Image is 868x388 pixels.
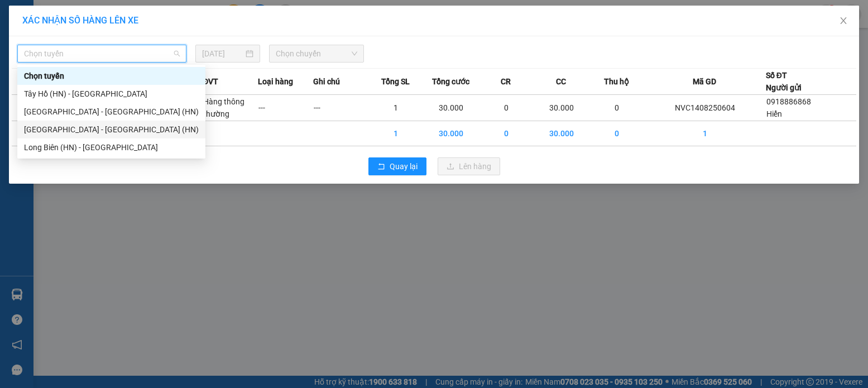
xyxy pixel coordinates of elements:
[766,97,811,106] span: 0918886868
[17,103,205,121] div: Thanh Hóa - Long Biên (HN)
[556,75,566,88] span: CC
[17,138,205,156] div: Long Biên (HN) - Thanh Hóa
[368,121,424,146] td: 1
[17,85,205,103] div: Tây Hồ (HN) - Thanh Hóa
[766,69,802,94] div: Số ĐT Người gửi
[534,121,589,146] td: 30.000
[313,75,340,88] span: Ghi chú
[17,67,205,85] div: Chọn tuyến
[381,75,410,88] span: Tổng SL
[644,121,766,146] td: 1
[432,75,469,88] span: Tổng cước
[693,75,716,88] span: Mã GD
[479,121,534,146] td: 0
[368,95,424,121] td: 1
[839,16,848,25] span: close
[438,157,500,175] button: uploadLên hàng
[203,75,218,88] span: ĐVT
[377,162,385,171] span: rollback
[276,45,357,62] span: Chọn chuyến
[828,6,859,37] button: Close
[368,157,426,175] button: rollbackQuay lại
[424,121,479,146] td: 30.000
[24,88,199,100] div: Tây Hồ (HN) - [GEOGRAPHIC_DATA]
[24,70,199,82] div: Chọn tuyến
[313,95,368,121] td: ---
[604,75,629,88] span: Thu hộ
[479,95,534,121] td: 0
[589,121,644,146] td: 0
[17,121,205,138] div: Thanh Hóa - Tây Hồ (HN)
[644,95,766,121] td: NVC1408250604
[202,47,244,60] input: 14/08/2025
[501,75,511,88] span: CR
[258,75,293,88] span: Loại hàng
[258,95,313,121] td: ---
[589,95,644,121] td: 0
[24,123,199,136] div: [GEOGRAPHIC_DATA] - [GEOGRAPHIC_DATA] (HN)
[22,15,138,26] span: XÁC NHẬN SỐ HÀNG LÊN XE
[203,95,258,121] td: Hàng thông thường
[24,141,199,154] div: Long Biên (HN) - [GEOGRAPHIC_DATA]
[24,106,199,118] div: [GEOGRAPHIC_DATA] - [GEOGRAPHIC_DATA] (HN)
[424,95,479,121] td: 30.000
[390,160,418,173] span: Quay lại
[24,45,180,62] span: Chọn tuyến
[534,95,589,121] td: 30.000
[766,109,782,118] span: Hiển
